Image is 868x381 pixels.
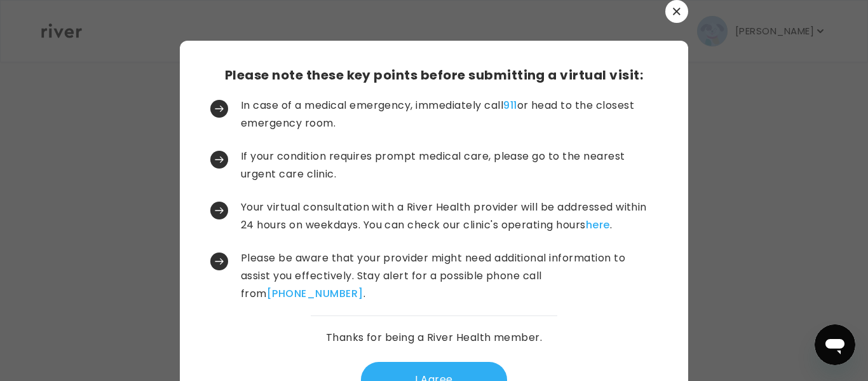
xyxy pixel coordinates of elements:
a: 911 [503,98,517,113]
p: Thanks for being a River Health member. [326,329,543,347]
iframe: Button to launch messaging window, conversation in progress [815,324,855,365]
a: here [586,218,610,232]
p: If your condition requires prompt medical care, please go to the nearest urgent care clinic. [241,148,655,183]
p: Please be aware that your provider might need additional information to assist you effectively. S... [241,249,655,303]
p: In case of a medical emergency, immediately call or head to the closest emergency room. [241,97,655,132]
p: Your virtual consultation with a River Health provider will be addressed within 24 hours on weekd... [241,198,655,234]
a: [PHONE_NUMBER] [267,286,363,301]
h3: Please note these key points before submitting a virtual visit: [225,66,643,84]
